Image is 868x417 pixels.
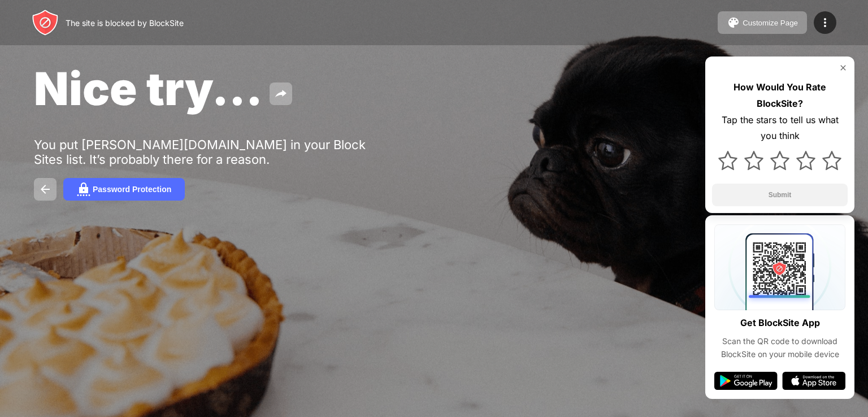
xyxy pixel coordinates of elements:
[744,151,763,170] img: star.svg
[818,16,832,29] img: menu-icon.svg
[727,16,740,29] img: pallet.svg
[743,19,798,27] div: Customize Page
[66,18,184,28] div: The site is blocked by BlockSite
[714,224,845,310] img: qrcode.svg
[712,112,848,145] div: Tap the stars to tell us what you think
[714,372,778,390] img: google-play.svg
[34,61,263,116] span: Nice try...
[274,87,288,101] img: share.svg
[32,9,59,36] img: header-logo.svg
[712,184,848,206] button: Submit
[34,137,383,167] div: You put [PERSON_NAME][DOMAIN_NAME] in your Block Sites list. It’s probably there for a reason.
[839,63,848,72] img: rate-us-close.svg
[77,183,90,196] img: password.svg
[740,315,820,331] div: Get BlockSite App
[770,151,789,170] img: star.svg
[796,151,815,170] img: star.svg
[93,185,171,194] div: Password Protection
[718,151,737,170] img: star.svg
[822,151,841,170] img: star.svg
[782,372,845,390] img: app-store.svg
[714,335,845,360] div: Scan the QR code to download BlockSite on your mobile device
[718,11,807,34] button: Customize Page
[712,79,848,112] div: How Would You Rate BlockSite?
[38,183,52,196] img: back.svg
[63,178,185,201] button: Password Protection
